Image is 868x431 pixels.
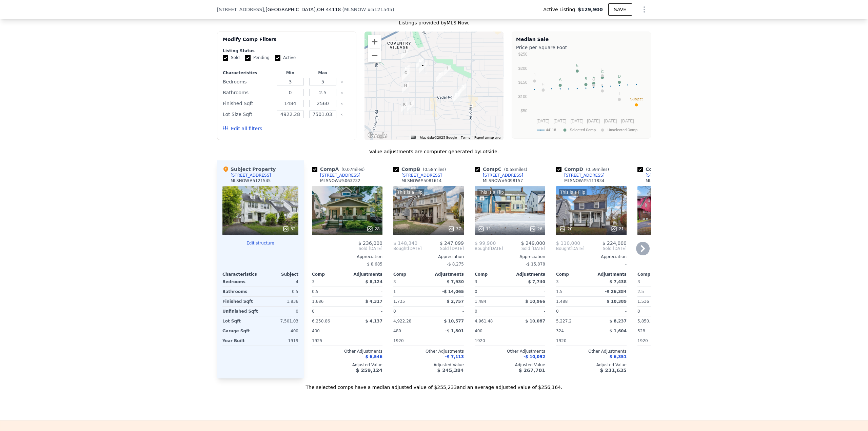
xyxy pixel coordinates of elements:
div: 2127 Rossmoor Rd [459,83,467,95]
span: $ 6,351 [610,354,627,359]
span: $ 10,577 [444,319,464,324]
a: [STREET_ADDRESS] [637,173,686,178]
span: 0 [556,309,559,314]
span: , OH 44118 [315,7,341,12]
span: Active Listing [543,6,578,13]
div: 32 [282,226,296,232]
div: Characteristics [223,70,273,76]
text: [DATE] [554,119,567,123]
div: Other Adjustments [312,349,382,354]
a: Open this area in Google Maps (opens a new window) [366,131,389,140]
span: $ 236,000 [358,240,382,246]
div: Finished Sqft [223,99,273,108]
span: 0 [312,309,315,314]
span: $ 10,389 [607,299,627,304]
text: D [618,74,621,78]
div: 1925 [312,336,346,346]
text: $250 [518,52,528,57]
span: [STREET_ADDRESS] [217,6,264,13]
div: Other Adjustments [475,349,545,354]
span: $129,900 [578,6,603,13]
span: 5,850.11 [637,319,655,324]
span: -$ 10,092 [524,354,545,359]
div: 3357 Kildare Rd [454,89,461,101]
button: Keyboard shortcuts [411,136,416,139]
div: This is a Flip [396,189,424,196]
span: $ 8,237 [610,319,627,324]
span: 400 [312,329,320,333]
div: This is a Flip [477,189,505,196]
div: Subject Property [222,166,276,173]
div: 1.5 [556,287,590,296]
button: Edit structure [222,240,298,246]
div: - [593,307,627,316]
div: 1919 [262,336,298,346]
text: Subject [630,97,643,101]
button: Clear [340,81,343,83]
span: 0.58 [506,167,515,172]
div: MLSNOW # 5121545 [231,178,271,183]
div: Adjusted Value [312,362,382,368]
span: 3 [393,279,396,284]
text: [DATE] [536,119,549,123]
div: [STREET_ADDRESS] [564,173,605,178]
span: 324 [556,329,564,333]
text: A [559,77,562,81]
div: [STREET_ADDRESS] [401,173,442,178]
div: 21 [611,226,624,232]
div: Appreciation [475,254,545,259]
span: Bought [475,246,489,251]
svg: A chart. [516,52,647,137]
span: ( miles) [583,167,612,172]
div: - [349,287,382,296]
button: Clear [340,92,343,94]
span: $ 99,900 [475,240,496,246]
img: Google [366,131,389,140]
div: 3238 Yorkshire Rd [436,72,443,83]
div: [STREET_ADDRESS] [320,173,360,178]
span: $ 4,137 [366,319,382,324]
div: Garage Sqft [222,326,259,336]
div: Adjustments [510,272,545,277]
span: MLSNOW [344,7,366,12]
div: Adjusted Value [637,362,708,368]
div: Adjusted Value [556,362,627,368]
div: [STREET_ADDRESS] [231,173,271,178]
div: Comp A [312,166,367,173]
a: [STREET_ADDRESS] [312,173,360,178]
text: G [592,77,595,81]
div: Subject [260,272,298,277]
text: $50 [520,109,527,113]
div: 26 [529,226,542,232]
div: Other Adjustments [637,349,708,354]
span: 0 [393,309,396,314]
div: Comp [637,272,673,277]
text: $150 [518,80,528,85]
text: $100 [518,94,528,99]
span: $ 245,384 [437,368,464,373]
div: Lot Size Sqft [223,110,273,119]
span: -$ 15,878 [526,262,545,267]
a: [STREET_ADDRESS] [475,173,523,178]
a: Terms [461,136,470,139]
span: $ 259,124 [356,368,382,373]
span: Map data ©2025 Google [420,136,457,139]
div: 3289 Berkshire Rd [443,65,451,76]
span: 528 [637,329,645,333]
div: Comp B [393,166,449,173]
div: 1920 [393,336,427,346]
text: C [601,70,604,74]
text: I [619,92,620,96]
span: $ 6,546 [366,354,382,359]
button: Clear [340,113,343,116]
div: 3124 E Overlook Rd [419,62,427,74]
div: Comp [556,272,591,277]
div: Appreciation [393,254,464,259]
div: 1920 [475,336,509,346]
div: Year Built [222,336,259,346]
span: $ 10,966 [525,299,545,304]
div: - [511,326,545,336]
span: $ 7,930 [447,279,464,284]
label: Sold [223,55,240,61]
span: ( miles) [339,167,367,172]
